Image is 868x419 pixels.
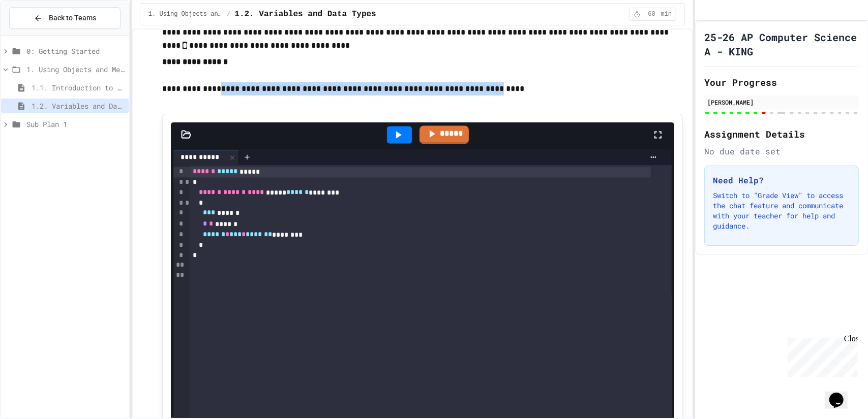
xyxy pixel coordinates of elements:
span: 60 [644,10,660,18]
div: Chat with us now!Close [4,4,70,65]
iframe: chat widget [784,334,858,377]
h2: Your Progress [704,75,859,89]
span: 0: Getting Started [26,46,125,56]
iframe: chat widget [825,378,858,409]
span: 1.1. Introduction to Algorithms, Programming, and Compilers [32,82,125,93]
p: Switch to "Grade View" to access the chat feature and communicate with your teacher for help and ... [713,190,850,231]
span: 1.2. Variables and Data Types [32,101,125,111]
span: / [227,10,230,18]
span: 1. Using Objects and Methods [26,64,125,75]
h3: Need Help? [713,174,850,186]
span: min [661,10,672,18]
span: 1.2. Variables and Data Types [234,8,376,20]
h2: Assignment Details [704,127,859,141]
span: Back to Teams [49,13,96,23]
div: [PERSON_NAME] [707,98,856,107]
span: Sub Plan 1 [26,119,125,130]
span: 1. Using Objects and Methods [148,10,223,18]
div: No due date set [704,145,859,157]
button: Back to Teams [9,7,121,29]
h1: 25-26 AP Computer Science A - KING [704,30,859,58]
